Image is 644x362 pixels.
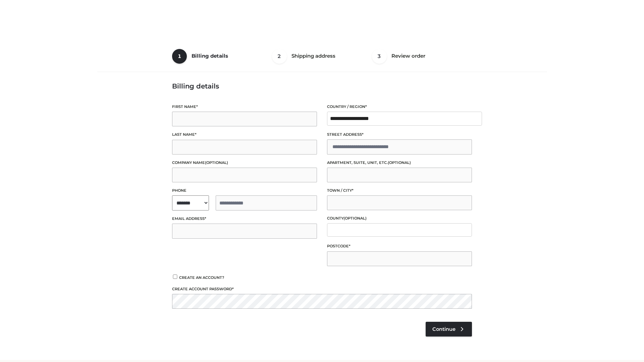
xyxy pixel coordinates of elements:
label: Postcode [327,243,472,249]
label: Email address [172,216,317,222]
label: Last name [172,131,317,138]
label: Create account password [172,286,472,292]
span: 1 [172,49,187,64]
span: Billing details [192,53,228,59]
label: Apartment, suite, unit, etc. [327,160,472,166]
a: Continue [426,322,472,337]
label: Street address [327,131,472,138]
input: Create an account? [172,275,178,279]
span: Continue [432,326,455,332]
span: 3 [372,49,387,64]
h3: Billing details [172,82,472,90]
span: Shipping address [291,53,335,59]
span: Review order [391,53,425,59]
span: Create an account? [179,275,224,280]
label: Country / Region [327,104,472,110]
span: (optional) [205,160,228,165]
label: Town / City [327,187,472,194]
label: First name [172,104,317,110]
span: (optional) [388,160,411,165]
span: 2 [272,49,287,64]
span: (optional) [343,216,367,221]
label: Company name [172,160,317,166]
label: Phone [172,187,317,194]
label: County [327,215,472,222]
